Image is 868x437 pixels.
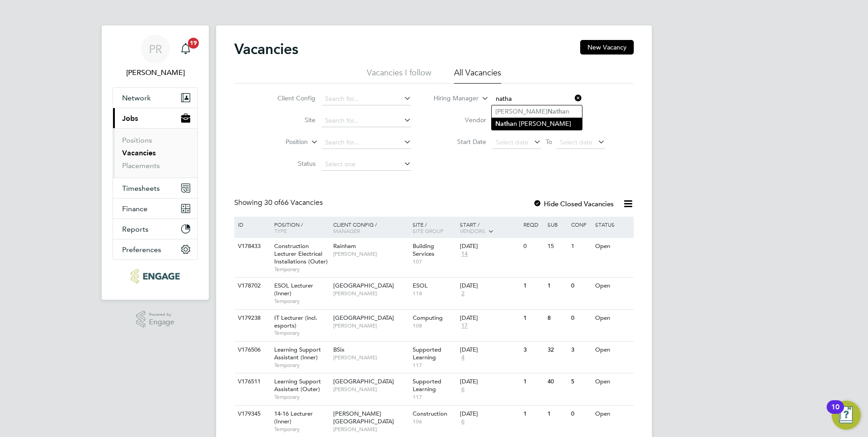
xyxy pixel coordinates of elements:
span: [PERSON_NAME] [333,386,408,393]
div: 1 [521,406,545,422]
div: V178702 [236,278,267,294]
span: [GEOGRAPHIC_DATA] [333,377,394,385]
span: [PERSON_NAME] [333,354,408,361]
span: Building Services [413,242,434,258]
span: 106 [413,418,456,425]
span: Supported Learning [413,346,441,361]
span: Construction Lecturer Electrical Installations (Outer) [274,242,328,265]
div: V179238 [236,310,267,327]
div: 10 [831,407,839,419]
span: 66 Vacancies [264,198,323,207]
span: BSix [333,346,345,353]
div: 1 [521,373,545,390]
a: Powered byEngage [136,311,175,328]
span: Powered by [149,311,174,318]
div: Open [593,238,632,255]
span: Site Group [413,227,444,234]
button: Network [113,88,197,108]
a: Vacancies [122,149,156,157]
span: Type [274,227,287,234]
span: [PERSON_NAME] [333,250,408,258]
img: ncclondon-logo-retina.png [131,269,179,283]
div: [DATE] [460,378,519,386]
div: V176511 [236,373,267,390]
input: Select one [322,158,411,171]
div: 1 [521,278,545,294]
div: Conf [569,217,592,232]
span: 30 of [264,198,281,207]
a: PR[PERSON_NAME] [113,35,198,78]
li: n [PERSON_NAME] [492,118,582,130]
b: Natha [547,108,566,115]
div: Start / [458,217,521,239]
span: ESOL Lecturer (Inner) [274,282,313,297]
label: Hiring Manager [426,94,478,103]
span: Pallvi Raghvani [113,67,198,78]
span: 6 [460,386,466,393]
label: Site [263,116,316,124]
span: Temporary [274,329,329,337]
span: [GEOGRAPHIC_DATA] [333,282,394,289]
span: Computing [413,314,443,322]
span: 117 [413,393,456,401]
span: [GEOGRAPHIC_DATA] [333,314,394,322]
span: [PERSON_NAME] [333,290,408,297]
div: 32 [545,342,569,358]
span: Finance [122,204,148,213]
div: Open [593,310,632,327]
div: 1 [545,278,569,294]
span: 6 [460,418,466,426]
div: 5 [569,373,592,390]
div: 0 [569,406,592,422]
label: Client Config [263,94,316,102]
span: Jobs [122,114,138,123]
span: 14 [460,250,469,258]
button: Reports [113,219,197,239]
div: [DATE] [460,282,519,290]
a: Go to home page [113,269,198,283]
div: Client Config / [331,217,410,238]
span: 118 [413,290,456,297]
div: ID [236,217,267,232]
h2: Vacancies [234,40,298,58]
span: [PERSON_NAME][GEOGRAPHIC_DATA] [333,410,394,425]
div: 8 [545,310,569,327]
div: [DATE] [460,243,519,250]
span: To [543,136,555,148]
div: 15 [545,238,569,255]
span: PR [149,43,162,55]
span: Select date [496,138,528,146]
div: Status [593,217,632,232]
div: 0 [521,238,545,255]
div: 0 [569,310,592,327]
span: Vendors [460,227,485,234]
span: Construction [413,410,447,417]
span: Temporary [274,266,329,273]
label: Status [263,159,316,168]
div: Open [593,406,632,422]
div: 3 [521,342,545,358]
span: Manager [333,227,360,234]
div: V178433 [236,238,267,255]
div: 0 [569,278,592,294]
span: Supported Learning [413,377,441,393]
div: [DATE] [460,314,519,322]
a: Placements [122,161,160,170]
span: Network [122,94,151,102]
label: Start Date [434,138,486,146]
li: All Vacancies [454,67,501,84]
span: 117 [413,362,456,369]
div: Sub [545,217,569,232]
nav: Main navigation [102,25,209,300]
span: Reports [122,225,148,233]
li: Vacancies I follow [367,67,431,84]
span: 4 [460,354,466,362]
span: [PERSON_NAME] [333,322,408,329]
div: Open [593,342,632,358]
div: Reqd [521,217,545,232]
div: 40 [545,373,569,390]
div: [DATE] [460,410,519,418]
span: 19 [188,38,199,49]
input: Search for... [322,93,411,105]
label: Vendor [434,116,486,124]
